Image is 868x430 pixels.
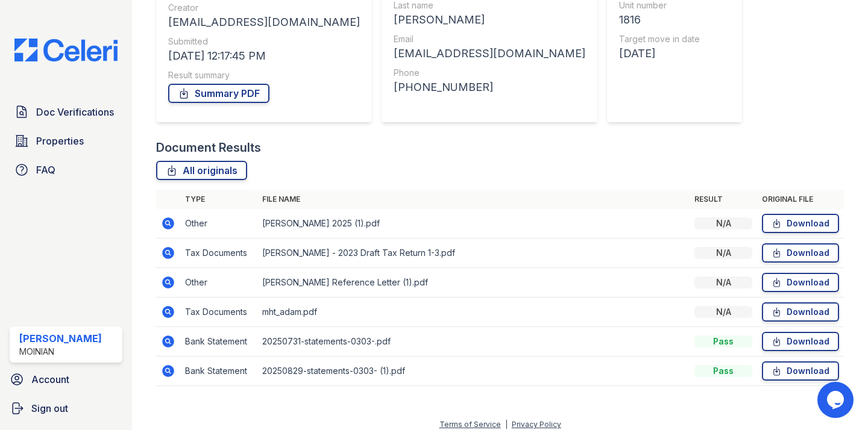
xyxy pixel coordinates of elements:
[180,238,257,268] td: Tax Documents
[180,190,257,209] th: Type
[512,420,561,429] a: Privacy Policy
[180,357,257,386] td: Bank Statement
[257,357,690,386] td: 20250829-statements-0303- (1).pdf
[168,48,360,64] div: [DATE] 12:17:45 PM
[36,134,84,148] span: Properties
[394,67,585,79] div: Phone
[694,335,752,347] div: Pass
[619,33,700,45] div: Target move in date
[505,420,508,429] div: |
[762,273,839,292] a: Download
[762,243,839,263] a: Download
[757,190,844,209] th: Original file
[168,84,269,103] a: Summary PDF
[168,36,360,48] div: Submitted
[394,33,585,45] div: Email
[394,11,585,28] div: [PERSON_NAME]
[257,268,690,298] td: [PERSON_NAME] Reference Letter (1).pdf
[690,190,757,209] th: Result
[619,11,700,28] div: 1816
[762,361,839,381] a: Download
[180,268,257,298] td: Other
[168,2,360,14] div: Creator
[762,302,839,322] a: Download
[10,100,122,124] a: Doc Verifications
[257,238,690,268] td: [PERSON_NAME] - 2023 Draft Tax Return 1-3.pdf
[156,161,247,180] a: All originals
[5,39,127,61] img: CE_Logo_Blue-a8612792a0a2168367f1c8372b55b34899dd931a85d93a1a3d3e32e68fde9ad4.png
[19,346,102,358] div: Moinian
[694,306,752,318] div: N/A
[180,298,257,327] td: Tax Documents
[394,45,585,62] div: [EMAIL_ADDRESS][DOMAIN_NAME]
[762,332,839,351] a: Download
[156,139,261,156] div: Document Results
[817,382,856,418] iframe: chat widget
[31,401,68,416] span: Sign out
[257,298,690,327] td: mht_adam.pdf
[619,45,700,62] div: [DATE]
[180,209,257,238] td: Other
[31,372,69,387] span: Account
[5,396,127,420] a: Sign out
[694,276,752,288] div: N/A
[168,69,360,81] div: Result summary
[694,365,752,377] div: Pass
[168,14,360,31] div: [EMAIL_ADDRESS][DOMAIN_NAME]
[762,214,839,233] a: Download
[257,327,690,357] td: 20250731-statements-0303-.pdf
[19,331,102,346] div: [PERSON_NAME]
[10,129,122,153] a: Properties
[694,217,752,229] div: N/A
[439,420,501,429] a: Terms of Service
[36,163,55,177] span: FAQ
[5,367,127,391] a: Account
[36,105,114,119] span: Doc Verifications
[394,79,585,96] div: [PHONE_NUMBER]
[257,209,690,238] td: [PERSON_NAME] 2025 (1).pdf
[694,247,752,259] div: N/A
[257,190,690,209] th: File name
[180,327,257,357] td: Bank Statement
[10,158,122,182] a: FAQ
